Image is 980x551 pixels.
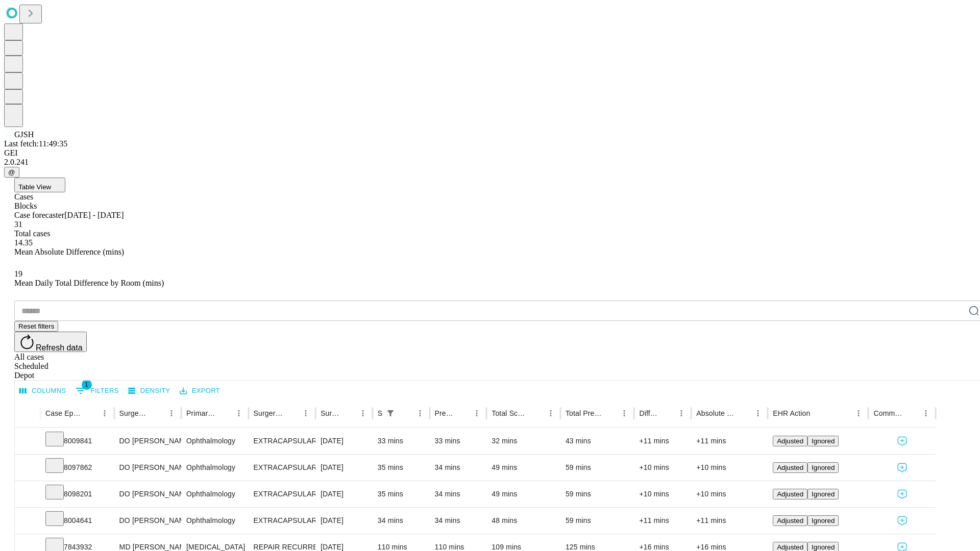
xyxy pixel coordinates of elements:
[696,409,736,417] div: Absolute Difference
[20,433,35,450] button: Expand
[45,428,109,454] div: 8009841
[4,158,976,167] div: 2.0.241
[807,489,839,499] button: Ignored
[566,508,629,534] div: 59 mins
[435,481,482,507] div: 34 mins
[435,409,455,417] div: Predicted In Room Duration
[639,428,686,454] div: +11 mins
[807,436,839,446] button: Ignored
[674,406,689,420] button: Menu
[807,515,839,526] button: Ignored
[751,406,765,420] button: Menu
[14,321,58,332] button: Reset filters
[17,383,69,399] button: Select columns
[660,406,674,420] button: Sort
[321,428,367,454] div: [DATE]
[14,229,50,238] span: Total cases
[186,409,216,417] div: Primary Service
[639,508,686,534] div: +11 mins
[45,409,82,417] div: Case Epic Id
[36,343,83,352] span: Refresh data
[126,383,173,399] button: Density
[435,428,482,454] div: 33 mins
[321,409,340,417] div: Surgery Date
[4,167,19,178] button: @
[341,406,356,420] button: Sort
[150,406,164,420] button: Sort
[639,455,686,481] div: +10 mins
[470,406,484,420] button: Menu
[82,380,92,390] span: 1
[14,332,87,352] button: Refresh data
[811,406,825,420] button: Sort
[119,409,149,417] div: Surgeon Name
[812,490,835,498] span: Ignored
[812,464,835,471] span: Ignored
[8,168,15,176] span: @
[773,436,807,446] button: Adjusted
[737,406,751,420] button: Sort
[639,409,659,417] div: Difference
[812,543,835,551] span: Ignored
[777,464,803,471] span: Adjusted
[696,428,763,454] div: +11 mins
[177,383,223,399] button: Export
[435,455,482,481] div: 34 mins
[254,508,310,534] div: EXTRACAPSULAR CATARACT REMOVAL WITH [MEDICAL_DATA]
[299,406,313,420] button: Menu
[378,508,425,534] div: 34 mins
[603,406,617,420] button: Sort
[851,406,866,420] button: Menu
[492,481,555,507] div: 49 mins
[18,183,51,191] span: Table View
[164,406,179,420] button: Menu
[73,383,121,399] button: Show filters
[64,211,124,219] span: [DATE] - [DATE]
[20,486,35,504] button: Expand
[18,322,54,330] span: Reset filters
[4,148,976,158] div: GEI
[378,409,382,417] div: Scheduled In Room Duration
[904,406,919,420] button: Sort
[254,428,310,454] div: EXTRACAPSULAR CATARACT REMOVAL WITH [MEDICAL_DATA]
[14,279,164,287] span: Mean Daily Total Difference by Room (mins)
[356,406,370,420] button: Menu
[14,130,34,139] span: GJSH
[186,508,243,534] div: Ophthalmology
[321,508,367,534] div: [DATE]
[566,481,629,507] div: 59 mins
[83,406,97,420] button: Sort
[186,428,243,454] div: Ophthalmology
[919,406,933,420] button: Menu
[777,490,803,498] span: Adjusted
[119,455,176,481] div: DO [PERSON_NAME]
[97,406,112,420] button: Menu
[455,406,470,420] button: Sort
[696,455,763,481] div: +10 mins
[45,508,109,534] div: 8004641
[777,543,803,551] span: Adjusted
[4,139,67,148] span: Last fetch: 11:49:35
[566,455,629,481] div: 59 mins
[14,269,22,278] span: 19
[284,406,299,420] button: Sort
[119,508,176,534] div: DO [PERSON_NAME]
[492,455,555,481] div: 49 mins
[773,489,807,499] button: Adjusted
[696,481,763,507] div: +10 mins
[529,406,544,420] button: Sort
[383,406,398,420] div: 1 active filter
[14,211,64,219] span: Case forecaster
[378,481,425,507] div: 35 mins
[254,409,283,417] div: Surgery Name
[492,428,555,454] div: 32 mins
[232,406,246,420] button: Menu
[45,455,109,481] div: 8097862
[773,515,807,526] button: Adjusted
[413,406,427,420] button: Menu
[186,455,243,481] div: Ophthalmology
[873,409,903,417] div: Comments
[14,220,22,229] span: 31
[812,517,835,524] span: Ignored
[617,406,631,420] button: Menu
